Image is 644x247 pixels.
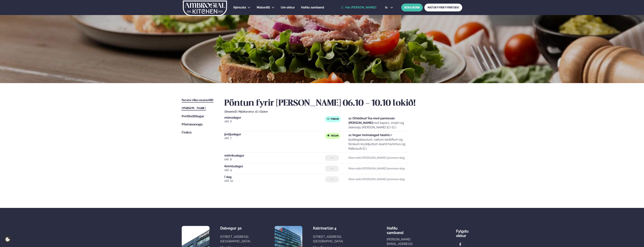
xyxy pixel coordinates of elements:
[4,236,11,243] a: Cookie settings
[327,117,330,120] img: fish.svg
[234,110,255,113] span: (D ) Mjólkurvörur ,
[182,106,206,111] a: [PERSON_NAME]
[182,98,213,103] a: Næstu viku matseðill
[348,117,395,125] strong: 1x Ofnbökuð Ýsa með parmesan [PERSON_NAME]
[224,136,325,140] span: okt. 7
[224,168,325,172] span: okt. 9
[348,167,405,170] strong: Mun ekki [PERSON_NAME] þennan dag
[257,5,270,10] a: Matseðill
[224,176,325,179] span: Í dag
[327,134,330,137] img: Vegan.svg
[182,1,227,16] img: logo
[313,226,343,230] div: Katrínartún 4
[182,123,203,126] span: Pöntunarsaga
[331,178,333,181] span: ---
[182,122,203,127] a: Pöntunarsaga
[331,118,339,121] span: Fiskur
[382,6,396,9] button: is
[257,6,270,9] span: Matseðill
[341,6,376,9] a: Hæ [PERSON_NAME]!
[385,6,389,9] span: is
[387,223,403,235] span: Hafðu samband
[348,133,389,137] strong: 1x Vegan heimalagað falafel
[301,5,324,10] a: Hafðu samband
[458,242,462,247] img: image alt
[220,235,250,244] div: [STREET_ADDRESS], [GEOGRAPHIC_DATA]
[348,156,405,160] strong: Mun ekki [PERSON_NAME] þennan dag
[182,131,191,134] span: Útskrá
[301,6,324,9] span: Hafðu samband
[313,235,343,244] div: [STREET_ADDRESS], [GEOGRAPHIC_DATA]
[224,133,325,136] span: þriðjudagur
[233,6,246,9] span: Þjónusta
[224,179,325,183] span: okt. 10
[224,154,325,157] span: miðvikudagur
[224,110,462,113] div: Ofnæmi:
[224,116,325,119] span: mánudagur
[401,4,423,11] button: BÓKA BORÐ
[224,119,325,124] span: okt. 6
[331,167,333,170] span: ---
[224,157,325,162] span: okt. 8
[255,110,268,113] span: (G ) Glúten
[182,114,204,119] a: Prófílstillingar
[456,226,468,238] div: Fylgdu okkur
[348,177,405,181] strong: Mun ekki [PERSON_NAME] þennan dag
[220,226,250,230] div: Dalvegur 30
[224,165,325,168] span: fimmtudagur
[182,115,204,118] span: Prófílstillingar
[281,6,295,9] span: Um okkur
[281,5,295,10] a: Um okkur
[182,99,213,102] span: Næstu viku matseðill
[348,133,409,151] p: úr kjúklingabaunum, sætum kartöflum og ferskum kryddjurtum ásamt hummus og flatbrauði (G )
[233,5,246,10] a: Þjónusta
[331,134,338,137] span: Vegan
[182,107,206,110] span: [PERSON_NAME]
[331,156,333,159] span: ---
[424,4,462,11] a: MATUR FYRIR FYRIRTÆKI
[224,98,462,109] h2: Pöntun fyrir [PERSON_NAME] 06.10 - 10.10 lokið!
[182,130,191,135] a: Útskrá
[348,116,409,130] p: með kapers, smjöri og steinselju [PERSON_NAME] (D ) (G )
